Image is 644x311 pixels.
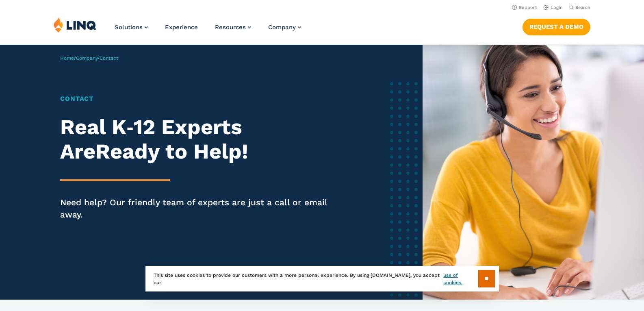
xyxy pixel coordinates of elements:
a: Company [76,55,98,61]
a: Experience [165,24,198,31]
a: Solutions [115,24,148,31]
nav: Primary Navigation [115,17,301,44]
div: This site uses cookies to provide our customers with a more personal experience. By using [DOMAIN... [145,266,499,291]
a: Company [268,24,301,31]
h1: Contact [60,94,346,104]
a: Home [60,55,74,61]
img: LINQ | K‑12 Software [54,17,97,33]
span: Solutions [115,24,143,31]
nav: Button Navigation [523,17,590,35]
a: Request a Demo [523,19,590,35]
img: Female software representative [423,45,644,300]
span: Search [575,5,590,10]
a: Login [544,5,563,10]
span: Company [268,24,296,31]
a: Resources [215,24,251,31]
a: Support [512,5,537,10]
span: / / [60,55,118,61]
strong: Ready to Help! [95,139,248,164]
p: Need help? Our friendly team of experts are just a call or email away. [60,196,346,221]
a: use of cookies. [443,272,478,286]
h2: Real K‑12 Experts Are [60,115,346,164]
span: Resources [215,24,246,31]
span: Contact [100,55,118,61]
button: Open Search Bar [569,4,590,11]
